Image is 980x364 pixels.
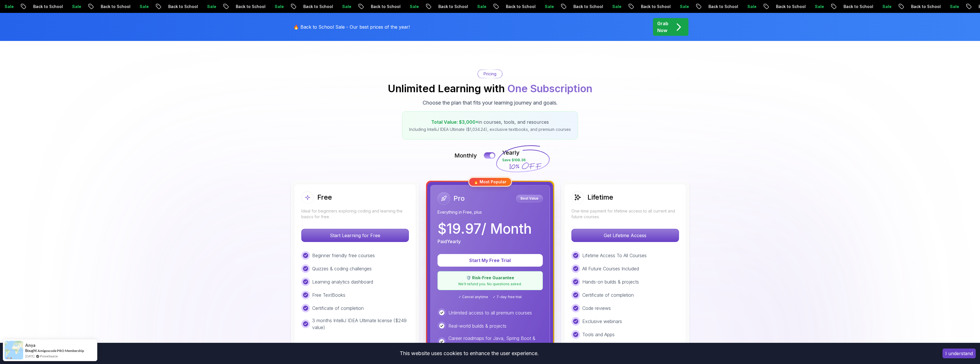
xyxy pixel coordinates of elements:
p: Paid Yearly [437,238,461,245]
p: Back to School [562,4,601,9]
p: Ideal for beginners exploring coding and learning the basics for free. [301,208,409,220]
p: Certificate of completion [312,305,364,312]
p: Sale [128,4,147,9]
h2: Lifetime [587,193,613,202]
p: Sale [939,4,957,9]
p: Code reviews [582,305,611,312]
p: Tools and Apps [582,331,615,338]
p: 3 months IntelliJ IDEA Ultimate license ($249 value) [312,317,409,331]
p: Grab Now [657,20,668,34]
p: Back to School [495,4,534,9]
span: One Subscription [507,82,592,95]
p: Sale [871,4,890,9]
p: Sale [669,4,687,9]
p: $ 19.97 / Month [437,222,532,236]
p: Sale [736,4,755,9]
h2: Free [317,193,332,202]
p: 🛡️ Risk-Free Guarantee [441,275,539,281]
span: Bought [25,348,37,353]
p: 🔥 Back to School Sale - Our best prices of the year! [293,23,410,30]
p: Including IntelliJ IDEA Ultimate ($1,034.24), exclusive textbooks, and premium courses [409,127,571,132]
p: Start My Free Trial [444,257,536,264]
p: Quizzes & coding challenges [312,265,372,272]
span: [DATE] [25,354,34,359]
p: Back to School [225,4,264,9]
p: Get Lifetime Access [572,229,679,242]
img: provesource social proof notification image [5,341,23,359]
p: Sale [804,4,822,9]
p: Back to School [765,4,804,9]
button: Start My Free Trial [437,254,543,267]
a: Amigoscode PRO Membership [37,348,84,353]
p: Back to School [630,4,669,9]
p: Unlimited access to all premium courses [448,309,532,316]
p: Back to School [697,4,736,9]
p: Sale [534,4,552,9]
p: Learning analytics dashboard [312,278,373,285]
span: ✓ 7-day free trial [493,295,522,299]
p: Back to School [292,4,331,9]
p: Sale [331,4,349,9]
h2: Pro [454,194,465,203]
a: Start My Free Trial [437,257,543,263]
p: Sale [601,4,619,9]
p: Beginner friendly free courses [312,252,375,259]
p: All Future Courses Included [582,265,639,272]
button: Start Learning for Free [301,229,409,242]
p: Sale [399,4,417,9]
p: Back to School [427,4,466,9]
p: in courses, tools, and resources [409,119,571,125]
a: ProveSource [40,354,58,359]
p: Back to School [90,4,128,9]
h2: Unlimited Learning with [388,83,592,94]
span: ✓ Cancel anytime [458,295,488,299]
p: Sale [264,4,282,9]
p: Free TextBooks [312,292,345,298]
button: Get Lifetime Access [571,229,679,242]
p: Career roadmaps for Java, Spring Boot & DevOps [448,335,543,349]
p: Lifetime Access To All Courses [582,252,647,259]
a: Get Lifetime Access [571,233,679,238]
span: Anya [25,343,35,348]
p: Sale [466,4,484,9]
a: Start Learning for Free [301,233,409,238]
button: Accept cookies [943,349,976,358]
p: Back to School [900,4,939,9]
p: Certificate of completion [582,292,634,298]
p: Back to School [360,4,399,9]
p: Back to School [22,4,61,9]
p: Pricing [484,71,496,77]
p: Start Learning for Free [302,229,409,242]
p: Sale [61,4,79,9]
p: Choose the plan that fits your learning journey and goals. [423,99,558,107]
p: Exclusive webinars [582,318,622,325]
p: One-time payment for lifetime access to all current and future courses. [571,208,679,220]
p: Hands-on builds & projects [582,278,639,285]
p: Real-world builds & projects [448,322,506,329]
span: Total Value: $3,000+ [431,119,478,125]
p: Back to School [832,4,871,9]
p: Sale [196,4,214,9]
p: We'll refund you. No questions asked. [441,282,539,286]
p: Best Value [517,196,542,201]
div: This website uses cookies to enhance the user experience. [4,347,934,360]
p: Everything in Free, plus [437,209,543,215]
p: Back to School [157,4,196,9]
p: Monthly [454,151,477,160]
